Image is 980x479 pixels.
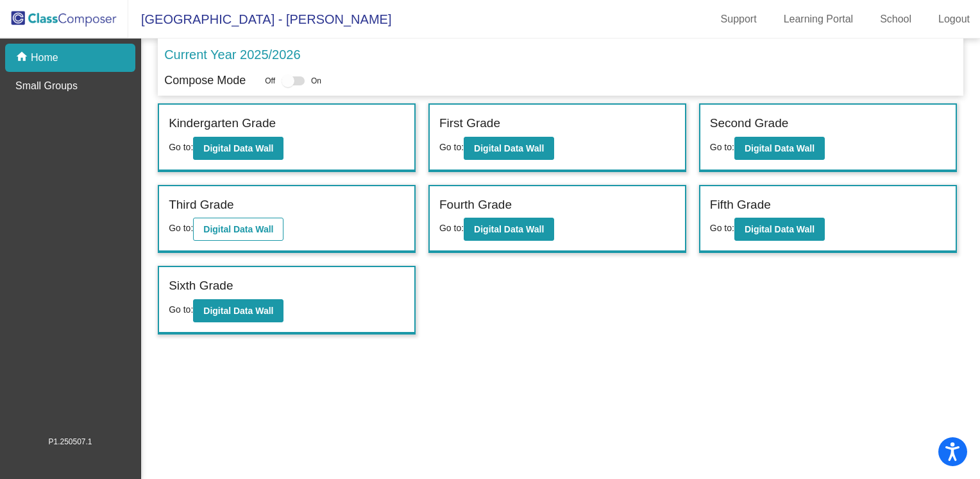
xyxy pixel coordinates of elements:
label: Second Grade [710,114,789,133]
button: Digital Data Wall [193,137,283,160]
p: Current Year 2025/2026 [164,45,300,64]
label: Fourth Grade [439,196,512,214]
b: Digital Data Wall [203,224,273,234]
p: Home [31,50,58,65]
span: Go to: [439,142,464,152]
b: Digital Data Wall [474,224,544,234]
span: Go to: [710,223,734,233]
p: Small Groups [15,78,78,94]
label: Sixth Grade [169,277,233,295]
button: Digital Data Wall [464,137,554,160]
b: Digital Data Wall [203,143,273,153]
a: Learning Portal [773,9,864,30]
span: Go to: [169,304,193,315]
span: Off [265,75,275,87]
p: Compose Mode [164,72,246,89]
label: Fifth Grade [710,196,771,214]
span: Go to: [710,142,734,152]
label: Third Grade [169,196,233,214]
button: Digital Data Wall [464,218,554,241]
b: Digital Data Wall [745,224,815,234]
span: Go to: [439,223,464,233]
mat-icon: home [15,50,31,65]
a: Support [711,9,767,30]
span: Go to: [169,142,193,152]
span: On [311,75,321,87]
button: Digital Data Wall [193,218,283,241]
label: First Grade [439,114,500,133]
button: Digital Data Wall [193,299,283,322]
span: Go to: [169,223,193,233]
button: Digital Data Wall [734,218,825,241]
b: Digital Data Wall [474,143,544,153]
a: School [870,9,922,30]
button: Digital Data Wall [734,137,825,160]
b: Digital Data Wall [745,143,815,153]
label: Kindergarten Grade [169,114,276,133]
a: Logout [928,9,980,30]
span: [GEOGRAPHIC_DATA] - [PERSON_NAME] [128,9,391,30]
b: Digital Data Wall [203,306,273,316]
